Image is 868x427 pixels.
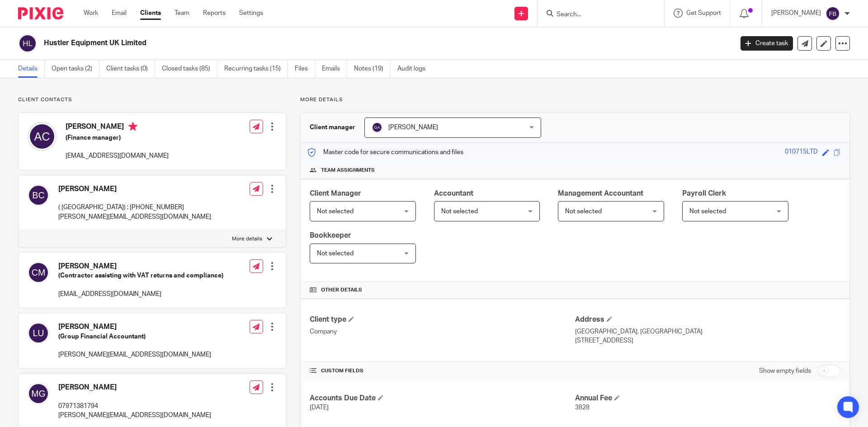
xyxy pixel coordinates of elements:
[310,367,575,375] h4: CUSTOM FIELDS
[434,190,473,197] span: Accountant
[317,208,354,215] span: Not selected
[58,184,211,194] h4: [PERSON_NAME]
[682,190,726,197] span: Payroll Clerk
[575,404,590,411] span: 3828
[686,10,721,16] span: Get Support
[58,383,211,392] h4: [PERSON_NAME]
[84,9,98,18] a: Work
[575,315,840,324] h4: Address
[52,60,99,78] a: Open tasks (2)
[28,262,49,283] img: svg%3E
[826,6,840,21] img: svg%3E
[239,9,263,18] a: Settings
[18,96,286,103] p: Client contacts
[28,122,57,151] img: svg%3E
[295,60,315,78] a: Files
[575,327,840,336] p: [GEOGRAPHIC_DATA], [GEOGRAPHIC_DATA]
[310,315,575,324] h4: Client type
[310,327,575,336] p: Company
[66,133,169,142] h5: (Finance manager)
[140,9,161,18] a: Clients
[689,208,726,215] span: Not selected
[58,290,223,299] p: [EMAIL_ADDRESS][DOMAIN_NAME]
[397,60,432,78] a: Audit logs
[18,60,45,78] a: Details
[224,60,288,78] a: Recurring tasks (15)
[58,212,211,221] p: [PERSON_NAME][EMAIL_ADDRESS][DOMAIN_NAME]
[307,148,463,157] p: Master code for secure communications and files
[321,286,362,294] span: Other details
[44,38,590,48] h2: Hustler Equipment UK Limited
[322,60,347,78] a: Emails
[58,411,211,420] p: [PERSON_NAME][EMAIL_ADDRESS][DOMAIN_NAME]
[759,366,811,375] label: Show empty fields
[321,167,375,174] span: Team assignments
[575,394,840,403] h4: Annual Fee
[58,322,211,332] h4: [PERSON_NAME]
[441,208,478,215] span: Not selected
[66,151,169,160] p: [EMAIL_ADDRESS][DOMAIN_NAME]
[354,60,391,78] a: Notes (19)
[58,332,211,341] h5: (Group Financial Accountant)
[785,147,818,158] div: 010715LTD
[58,402,211,411] p: 07971381794
[575,336,840,345] p: [STREET_ADDRESS]
[58,262,223,271] h4: [PERSON_NAME]
[28,383,49,404] img: svg%3E
[18,7,63,19] img: Pixie
[106,60,155,78] a: Client tasks (0)
[162,60,217,78] a: Closed tasks (85)
[18,34,37,53] img: svg%3E
[556,11,637,19] input: Search
[28,322,49,344] img: svg%3E
[310,190,361,197] span: Client Manager
[310,123,355,132] h3: Client manager
[388,124,438,131] span: [PERSON_NAME]
[58,271,223,280] h5: (Contractor assisting with VAT returns and compliance)
[310,232,351,239] span: Bookkeeper
[58,350,211,359] p: [PERSON_NAME][EMAIL_ADDRESS][DOMAIN_NAME]
[558,190,643,197] span: Management Accountant
[28,184,49,206] img: svg%3E
[232,235,262,243] p: More details
[300,96,850,103] p: More details
[112,9,127,18] a: Email
[741,36,793,51] a: Create task
[771,9,821,18] p: [PERSON_NAME]
[317,250,354,257] span: Not selected
[372,122,382,133] img: svg%3E
[128,122,137,131] i: Primary
[66,122,169,133] h4: [PERSON_NAME]
[203,9,226,18] a: Reports
[310,404,329,411] span: [DATE]
[565,208,602,215] span: Not selected
[310,394,575,403] h4: Accounts Due Date
[58,203,211,212] p: ( [GEOGRAPHIC_DATA]) : [PHONE_NUMBER]
[175,9,189,18] a: Team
